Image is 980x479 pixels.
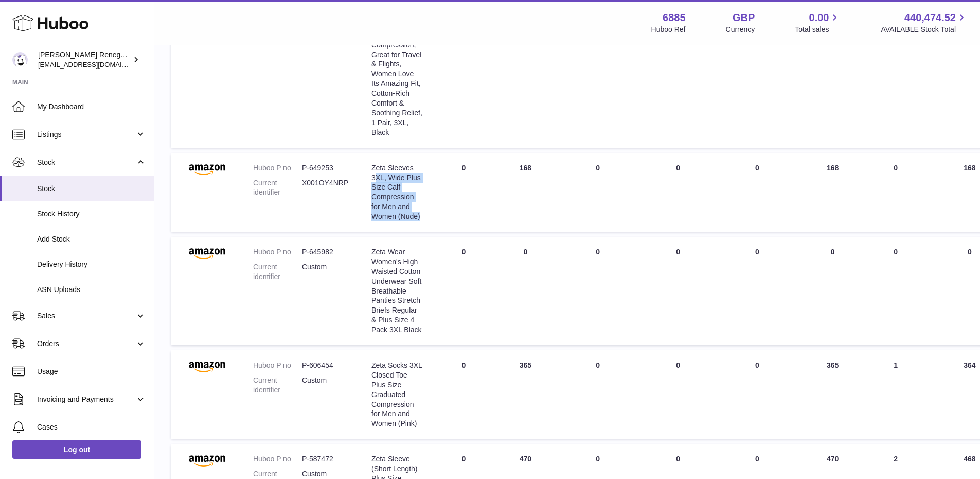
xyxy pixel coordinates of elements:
[881,25,968,35] span: AVAILABLE Stock Total
[253,361,302,370] dt: Huboo P no
[302,375,351,395] dd: Custom
[253,247,302,257] dt: Huboo P no
[38,50,131,70] div: [PERSON_NAME] Renegade Productions -UK account
[798,237,868,345] td: 0
[494,153,556,232] td: 168
[37,395,135,404] span: Invoicing and Payments
[37,209,146,219] span: Stock History
[433,237,494,345] td: 0
[253,163,302,173] dt: Huboo P no
[37,184,146,194] span: Stock
[37,367,146,377] span: Usage
[755,248,759,256] span: 0
[868,237,924,345] td: 0
[433,350,494,439] td: 0
[371,1,422,137] div: Zeta Wear Plus Size Support Leg Sleeve - Wide Calf Compression, Great for Travel & Flights, Women...
[639,153,717,232] td: 0
[181,361,233,373] img: product image
[371,247,422,335] div: Zeta Wear Women's High Waisted Cotton Underwear Soft Breathable Panties Stretch Briefs Regular & ...
[181,163,233,176] img: product image
[12,52,28,67] img: internalAdmin-6885@internal.huboo.com
[37,260,146,269] span: Delivery History
[38,60,151,69] span: [EMAIL_ADDRESS][DOMAIN_NAME]
[556,153,639,232] td: 0
[302,454,351,464] dd: P-587472
[881,11,968,35] a: 440,474.52 AVAILABLE Stock Total
[868,153,924,232] td: 0
[37,339,135,349] span: Orders
[302,163,351,173] dd: P-649253
[663,11,686,25] strong: 6885
[755,164,759,172] span: 0
[37,422,146,432] span: Cases
[302,247,351,257] dd: P-645982
[868,350,924,439] td: 1
[755,361,759,369] span: 0
[651,25,686,35] div: Huboo Ref
[433,153,494,232] td: 0
[798,153,868,232] td: 168
[494,350,556,439] td: 365
[798,350,868,439] td: 365
[371,361,422,429] div: Zeta Socks 3XL Closed Toe Plus Size Graduated Compression for Men and Women (Pink)
[639,350,717,439] td: 0
[181,454,233,467] img: product image
[556,350,639,439] td: 0
[37,130,135,140] span: Listings
[37,285,146,295] span: ASN Uploads
[556,237,639,345] td: 0
[809,11,829,25] span: 0.00
[37,102,146,112] span: My Dashboard
[37,158,135,167] span: Stock
[302,361,351,370] dd: P-606454
[639,237,717,345] td: 0
[755,455,759,463] span: 0
[302,262,351,282] dd: Custom
[181,247,233,260] img: product image
[37,311,135,321] span: Sales
[302,178,351,198] dd: X001OY4NRP
[494,237,556,345] td: 0
[253,375,302,395] dt: Current identifier
[253,262,302,282] dt: Current identifier
[12,440,141,459] a: Log out
[904,11,956,25] span: 440,474.52
[37,234,146,244] span: Add Stock
[726,25,755,35] div: Currency
[733,11,755,25] strong: GBP
[371,163,422,221] div: Zeta Sleeves 3XL, Wide Plus Size Calf Compression for Men and Women (Nude)
[795,11,841,35] a: 0.00 Total sales
[253,454,302,464] dt: Huboo P no
[253,178,302,198] dt: Current identifier
[795,25,841,35] span: Total sales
